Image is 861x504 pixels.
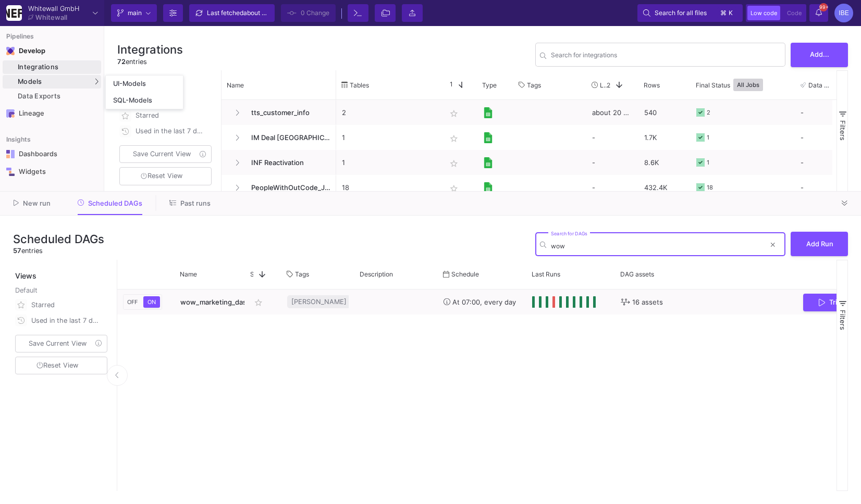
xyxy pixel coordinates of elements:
mat-icon: star_border [448,157,460,170]
span: 99+ [819,3,828,11]
span: Save Current View [133,150,191,158]
button: Used in the last 7 days [13,313,109,329]
div: 18 [707,175,713,200]
input: Search... [551,242,765,250]
button: Used in the last 7 days [117,123,214,139]
div: 1 [707,150,709,175]
span: INF Reactivation [245,150,330,175]
span: Description [360,270,393,278]
span: wow_marketing_dashboard [180,298,269,306]
span: Star [250,270,253,278]
div: - [801,100,841,124]
button: Last fetchedabout 1 hour ago [189,4,275,22]
span: PeopleWithOutCode_June [245,175,330,200]
button: Reset View [15,357,107,375]
span: tts_customer_info [245,100,330,125]
button: Save Current View [119,145,212,163]
div: - [586,150,638,175]
div: Used in the last 7 days [136,123,205,139]
span: Add... [810,51,829,58]
div: - [586,175,638,200]
div: 1.7K [638,125,691,150]
div: Used in the last 7 days [31,313,101,329]
div: Views [13,260,112,281]
img: [Legacy] Google Sheets [483,157,494,168]
span: Schedule [451,270,479,278]
button: IBE [831,4,853,22]
div: - [586,125,638,150]
span: Past runs [180,199,211,207]
div: SQL-Models [113,96,152,105]
button: 99+ [809,4,828,22]
span: 2 [607,81,610,89]
button: ⌘k [717,7,737,19]
button: Low code [747,6,780,20]
span: Code [787,9,802,17]
span: 57 [13,247,21,255]
div: Whitewall [35,14,67,21]
button: ON [143,296,160,308]
div: Widgets [19,168,87,176]
span: Tables [350,81,369,89]
img: YZ4Yr8zUCx6JYM5gIgaTIQYeTXdcwQjnYC8iZtTV.png [6,5,22,21]
span: [PERSON_NAME] [291,289,347,314]
div: Develop [19,47,34,55]
a: UI-Models [106,75,183,92]
span: Tags [295,270,309,278]
div: Data Exports [18,92,99,100]
div: UI-Models [113,80,146,88]
button: OFF [125,296,140,308]
mat-icon: star_border [252,296,265,309]
div: Starred [136,108,205,123]
div: Default [15,285,109,297]
span: 16 assets [632,290,663,314]
a: Navigation iconDashboards [3,146,101,162]
div: Starred [31,297,101,313]
button: Save Current View [15,335,107,352]
span: Last Runs [532,270,560,278]
input: Search for name, tables, ... [551,53,781,60]
button: New run [1,195,63,211]
div: 540 [638,100,691,125]
img: [Legacy] Google Sheets [483,182,494,193]
mat-expansion-panel-header: Navigation iconDevelop [3,43,101,59]
span: Save Current View [29,339,87,347]
span: Add Run [806,240,833,248]
img: [Legacy] Google Sheets [483,132,494,143]
span: Tags [527,81,541,89]
div: - [801,175,841,199]
mat-icon: star_border [448,107,460,120]
span: Low code [751,9,777,17]
span: Reset View [36,361,78,369]
span: Type [482,81,497,89]
span: Name [180,270,197,278]
p: 1 [342,125,435,150]
div: Dashboards [19,150,87,158]
div: Integrations [18,63,99,71]
div: 2 [707,100,710,125]
span: Filters [839,120,847,141]
button: main [111,4,157,22]
span: ⌘ [720,7,727,19]
div: Whitewall GmbH [28,5,79,12]
h3: Scheduled DAGs [13,232,104,246]
span: 72 [117,58,126,66]
div: 432.4K [638,175,691,200]
div: Lineage [19,109,87,118]
div: IBE [834,4,853,22]
span: Scheduled DAGs [88,199,142,207]
div: about 20 hours ago [586,100,638,125]
div: entries [13,246,104,256]
a: Integrations [3,60,101,74]
mat-icon: star_border [448,132,460,145]
img: Navigation icon [6,47,15,55]
span: Data Tests [808,81,832,89]
button: Past runs [157,195,223,211]
p: 1 [342,150,435,175]
img: Navigation icon [6,168,15,176]
span: DAG assets [620,270,654,278]
span: Rows [644,81,660,89]
a: Navigation iconWidgets [3,163,101,180]
a: SQL-Models [106,92,183,109]
span: Models [18,78,42,86]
